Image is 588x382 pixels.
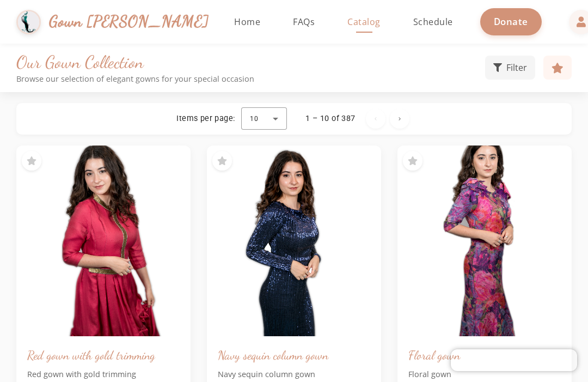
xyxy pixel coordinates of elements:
p: Navy sequin column gown [218,368,370,380]
img: Red gown with gold trimming [16,145,191,336]
span: FAQs [293,16,315,28]
img: Gown Gmach Logo [16,10,41,34]
span: Home [234,16,260,28]
p: Browse our selection of elegant gowns for your special occasion [16,74,485,83]
span: Schedule [413,16,453,28]
span: Catalog [347,16,381,28]
h3: Floral gown [408,347,561,363]
a: Gown [PERSON_NAME] [16,7,198,37]
p: Red gown with gold trimming [27,368,180,380]
a: Donate [480,8,542,35]
iframe: Chatra live chat [451,349,577,371]
button: Next page [390,109,409,129]
h3: Navy sequin column gown [218,347,370,363]
button: Filter [485,56,535,80]
img: Navy sequin column gown [207,145,381,336]
button: Previous page [366,109,385,129]
h3: Red gown with gold trimming [27,347,180,363]
div: Items per page: [176,113,235,124]
div: 1 – 10 of 387 [305,113,355,124]
span: Donate [494,15,528,28]
span: Filter [506,61,527,74]
img: Floral gown [397,145,572,336]
h1: Our Gown Collection [16,52,485,72]
p: Floral gown [408,368,561,380]
span: Gown [PERSON_NAME] [49,10,209,33]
